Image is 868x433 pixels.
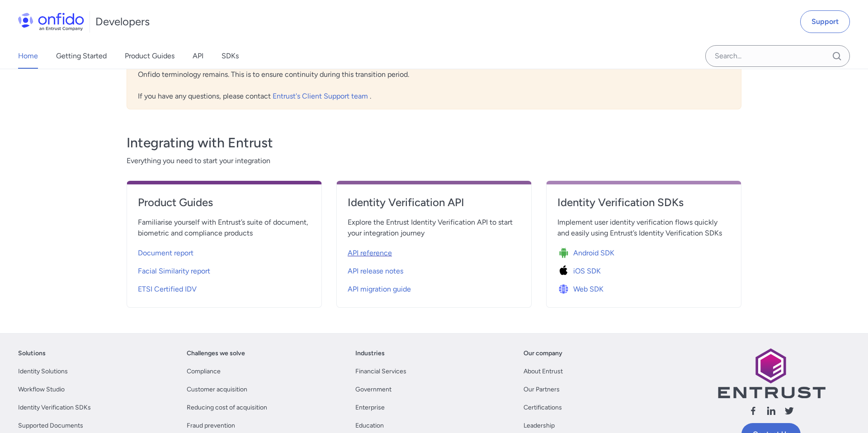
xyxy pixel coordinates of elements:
[748,405,759,419] a: Follow us facebook
[138,284,197,295] span: ETSI Certified IDV
[348,195,520,210] h4: Identity Verification API
[18,384,65,395] a: Workflow Studio
[18,420,83,431] a: Supported Documents
[355,402,385,413] a: Enterprise
[138,260,311,278] a: Facial Similarity report
[766,405,777,416] svg: Follow us linkedin
[573,266,601,277] span: iOS SDK
[557,242,730,260] a: Icon Android SDKAndroid SDK
[557,278,730,297] a: Icon Web SDKWeb SDK
[138,195,311,217] a: Product Guides
[193,43,203,69] a: API
[222,43,239,69] a: SDKs
[557,217,730,239] span: Implement user identity verification flows quickly and easily using Entrust’s Identity Verificati...
[187,402,267,413] a: Reducing cost of acquisition
[18,43,38,69] a: Home
[348,217,520,239] span: Explore the Entrust Identity Verification API to start your integration journey
[18,402,91,413] a: Identity Verification SDKs
[138,195,311,210] h4: Product Guides
[18,13,84,31] img: Onfido Logo
[557,195,730,217] a: Identity Verification SDKs
[348,195,520,217] a: Identity Verification API
[348,242,520,260] a: API reference
[355,366,406,377] a: Financial Services
[557,195,730,210] h4: Identity Verification SDKs
[524,420,555,431] a: Leadership
[138,248,193,259] span: Document report
[127,29,741,109] div: Following the acquisition of Onfido by Entrust, Onfido is now Entrust Identity Verification. As a...
[348,266,403,277] span: API release notes
[557,260,730,278] a: Icon iOS SDKiOS SDK
[348,248,392,259] span: API reference
[784,405,795,416] svg: Follow us X (Twitter)
[127,155,741,166] span: Everything you need to start your integration
[348,278,520,297] a: API migration guide
[573,284,604,295] span: Web SDK
[18,366,68,377] a: Identity Solutions
[187,384,247,395] a: Customer acquisition
[705,45,850,67] input: Onfido search input field
[125,43,175,69] a: Product Guides
[138,242,311,260] a: Document report
[348,260,520,278] a: API release notes
[138,266,210,277] span: Facial Similarity report
[524,366,563,377] a: About Entrust
[557,247,573,259] img: Icon Android SDK
[187,420,235,431] a: Fraud prevention
[355,384,392,395] a: Government
[557,265,573,278] img: Icon iOS SDK
[273,92,370,100] a: Entrust's Client Support team
[573,248,614,259] span: Android SDK
[784,405,795,419] a: Follow us X (Twitter)
[524,402,562,413] a: Certifications
[748,405,759,416] svg: Follow us facebook
[766,405,777,419] a: Follow us linkedin
[717,348,826,398] img: Entrust logo
[138,217,311,239] span: Familiarise yourself with Entrust’s suite of document, biometric and compliance products
[56,43,107,69] a: Getting Started
[95,14,150,29] h1: Developers
[187,366,221,377] a: Compliance
[348,284,411,295] span: API migration guide
[524,384,560,395] a: Our Partners
[18,348,46,359] a: Solutions
[557,283,573,296] img: Icon Web SDK
[524,348,562,359] a: Our company
[355,420,384,431] a: Education
[127,134,741,152] h3: Integrating with Entrust
[800,10,850,33] a: Support
[187,348,245,359] a: Challenges we solve
[138,278,311,297] a: ETSI Certified IDV
[355,348,385,359] a: Industries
